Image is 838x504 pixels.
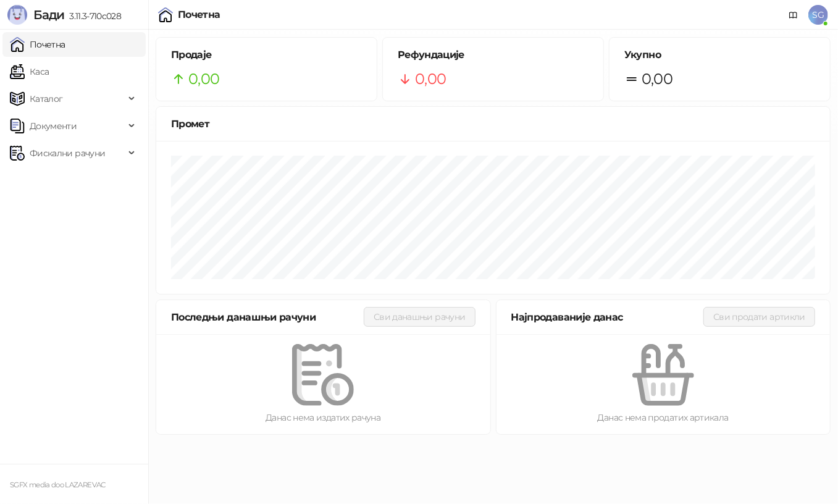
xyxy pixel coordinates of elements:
[624,48,815,62] h5: Укупно
[10,59,49,84] a: Каса
[188,67,219,91] span: 0,00
[64,10,121,22] span: 3.11.3-710c028
[10,32,65,57] a: Почетна
[30,114,77,138] span: Документи
[33,7,64,22] span: Бади
[171,48,362,62] h5: Продаје
[808,5,828,25] span: SG
[30,86,63,111] span: Каталог
[398,48,589,62] h5: Рефундације
[642,67,672,91] span: 0,00
[10,481,106,489] small: SGFX media doo LAZAREVAC
[178,10,220,20] div: Почетна
[30,141,105,166] span: Фискални рачуни
[171,116,815,132] div: Промет
[7,5,27,25] img: Logo
[516,411,811,424] div: Данас нема продатих артикала
[784,5,803,25] a: Документација
[176,411,471,424] div: Данас нема издатих рачуна
[703,307,815,327] button: Сви продати артикли
[171,309,364,325] div: Последњи данашњи рачуни
[511,309,704,325] div: Најпродаваније данас
[415,67,446,91] span: 0,00
[364,307,475,327] button: Сви данашњи рачуни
